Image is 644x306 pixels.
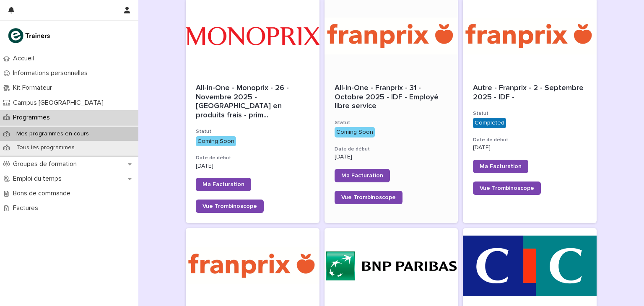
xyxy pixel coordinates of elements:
[10,54,41,62] p: Accueil
[10,160,83,168] p: Groupes de formation
[473,110,587,117] h3: Statut
[473,84,586,101] span: Autre - Franprix - 2 - Septembre 2025 - IDF -
[341,194,396,200] span: Vue Trombinoscope
[196,163,309,170] p: [DATE]
[335,153,448,161] p: [DATE]
[196,136,236,147] div: Coming Soon
[335,127,375,137] div: Coming Soon
[10,189,77,197] p: Bons de commande
[335,84,441,110] span: All-in-One - Franprix - 31 - Octobre 2025 - IDF - Employé libre service
[473,118,506,128] div: Completed
[10,204,45,212] p: Factures
[196,200,264,213] a: Vue Trombinoscope
[335,191,402,204] a: Vue Trombinoscope
[335,119,448,126] h3: Statut
[203,182,244,187] span: Ma Facturation
[196,155,309,161] h3: Date de début
[7,27,53,44] img: K0CqGN7SDeD6s4JG8KQk
[473,182,541,195] a: Vue Trombinoscope
[473,160,528,173] a: Ma Facturation
[335,146,448,153] h3: Date de début
[10,84,59,92] p: Kit Formateur
[341,173,383,179] span: Ma Facturation
[196,128,309,135] h3: Statut
[480,163,522,169] span: Ma Facturation
[10,130,96,137] p: Mes programmes en cours
[10,69,94,77] p: Informations personnelles
[480,185,534,191] span: Vue Trombinoscope
[196,84,309,120] span: All-in-One - Monoprix - 26 - Novembre 2025 - [GEOGRAPHIC_DATA] en produits frais - prim ...
[10,99,110,107] p: Campus [GEOGRAPHIC_DATA]
[473,137,587,143] h3: Date de début
[473,144,587,151] p: [DATE]
[196,178,251,191] a: Ma Facturation
[10,144,81,151] p: Tous les programmes
[335,169,390,182] a: Ma Facturation
[196,84,309,120] div: All-in-One - Monoprix - 26 - Novembre 2025 - Île-de-France - Vendeur en produits frais - primeur,...
[203,203,257,209] span: Vue Trombinoscope
[10,175,68,183] p: Emploi du temps
[10,114,57,122] p: Programmes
